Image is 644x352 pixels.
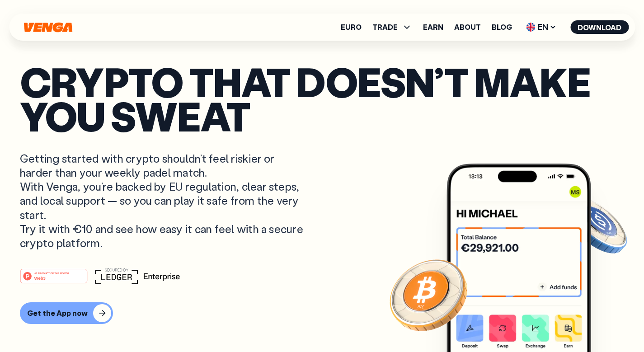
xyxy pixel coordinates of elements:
a: Euro [341,23,362,31]
span: TRADE [372,23,398,31]
p: Crypto that doesn’t make you sweat [20,64,624,133]
tspan: Web3 [34,276,46,281]
img: Bitcoin [388,254,469,335]
button: Download [570,20,629,34]
button: Get the App now [20,302,113,324]
a: Get the App now [20,302,624,324]
p: Getting started with crypto shouldn’t feel riskier or harder than your weekly padel match. With V... [20,151,306,250]
a: Earn [423,23,443,31]
img: flag-uk [526,23,535,32]
img: USDC coin [564,193,629,258]
div: Get the App now [27,309,88,318]
a: #1 PRODUCT OF THE MONTHWeb3 [20,274,88,286]
svg: Home [23,22,73,33]
a: Blog [492,23,512,31]
tspan: #1 PRODUCT OF THE MONTH [34,272,69,275]
span: TRADE [372,22,412,33]
a: About [454,23,481,31]
span: EN [523,20,559,34]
